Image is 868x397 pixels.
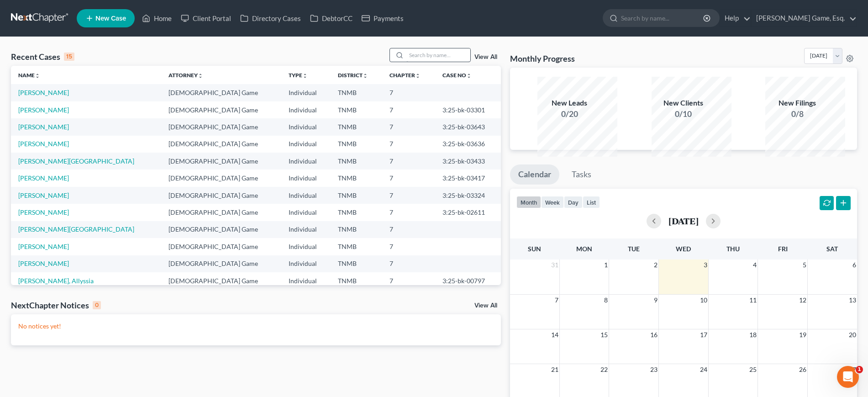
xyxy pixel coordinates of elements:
[281,187,331,204] td: Individual
[18,243,69,250] a: [PERSON_NAME]
[18,225,134,233] a: [PERSON_NAME][GEOGRAPHIC_DATA]
[852,259,857,270] span: 6
[726,245,740,253] span: Thu
[331,84,382,101] td: TNMB
[281,255,331,272] td: Individual
[331,272,382,289] td: TNMB
[802,259,807,270] span: 5
[281,101,331,118] td: Individual
[435,118,501,135] td: 3:25-bk-03643
[161,238,281,255] td: [DEMOGRAPHIC_DATA] Game
[281,204,331,221] td: Individual
[537,108,601,120] div: 0/20
[848,329,857,340] span: 20
[18,89,69,96] a: [PERSON_NAME]
[161,153,281,169] td: [DEMOGRAPHIC_DATA] Game
[18,208,69,216] a: [PERSON_NAME]
[18,191,69,199] a: [PERSON_NAME]
[382,272,435,289] td: 7
[554,295,559,306] span: 7
[382,187,435,204] td: 7
[576,245,592,253] span: Mon
[516,196,541,208] button: month
[748,364,758,375] span: 25
[161,101,281,118] td: [DEMOGRAPHIC_DATA] Game
[161,169,281,186] td: [DEMOGRAPHIC_DATA] Game
[382,136,435,153] td: 7
[621,10,705,26] input: Search by name...
[18,140,69,148] a: [PERSON_NAME]
[600,329,609,340] span: 15
[603,295,609,306] span: 8
[382,238,435,255] td: 7
[652,108,715,120] div: 0/10
[93,301,101,309] div: 0
[161,136,281,153] td: [DEMOGRAPHIC_DATA] Game
[18,123,69,131] a: [PERSON_NAME]
[389,72,421,79] a: Chapterunfold_more
[748,295,758,306] span: 11
[837,366,859,388] iframe: Intercom live chat
[176,10,236,26] a: Client Portal
[161,187,281,204] td: [DEMOGRAPHIC_DATA] Game
[550,364,559,375] span: 21
[798,295,807,306] span: 12
[435,101,501,118] td: 3:25-bk-03301
[474,302,497,309] a: View All
[537,98,601,108] div: New Leads
[161,118,281,135] td: [DEMOGRAPHIC_DATA] Game
[848,295,857,306] span: 13
[628,245,640,253] span: Tue
[466,73,472,79] i: unfold_more
[382,84,435,101] td: 7
[600,364,609,375] span: 22
[649,329,658,340] span: 16
[550,329,559,340] span: 14
[331,169,382,186] td: TNMB
[18,72,40,79] a: Nameunfold_more
[649,364,658,375] span: 23
[331,204,382,221] td: TNMB
[281,169,331,186] td: Individual
[699,364,708,375] span: 24
[161,255,281,272] td: [DEMOGRAPHIC_DATA] Game
[64,53,74,61] div: 15
[198,73,203,79] i: unfold_more
[331,221,382,238] td: TNMB
[331,136,382,153] td: TNMB
[302,73,308,79] i: unfold_more
[778,245,788,253] span: Fri
[382,169,435,186] td: 7
[798,329,807,340] span: 19
[161,204,281,221] td: [DEMOGRAPHIC_DATA] Game
[18,174,69,182] a: [PERSON_NAME]
[703,259,708,270] span: 3
[236,10,305,26] a: Directory Cases
[18,322,494,331] p: No notices yet!
[435,169,501,186] td: 3:25-bk-03417
[699,329,708,340] span: 17
[382,153,435,169] td: 7
[281,272,331,289] td: Individual
[18,106,69,114] a: [PERSON_NAME]
[281,136,331,153] td: Individual
[653,259,658,270] span: 2
[331,255,382,272] td: TNMB
[541,196,564,208] button: week
[382,255,435,272] td: 7
[564,196,583,208] button: day
[603,259,609,270] span: 1
[161,84,281,101] td: [DEMOGRAPHIC_DATA] Game
[305,10,357,26] a: DebtorCC
[435,136,501,153] td: 3:25-bk-03636
[676,245,691,253] span: Wed
[798,364,807,375] span: 26
[18,277,94,285] a: [PERSON_NAME], Allyssia
[765,98,829,108] div: New Filings
[281,238,331,255] td: Individual
[528,245,541,253] span: Sun
[137,10,176,26] a: Home
[406,48,470,62] input: Search by name...
[382,101,435,118] td: 7
[281,221,331,238] td: Individual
